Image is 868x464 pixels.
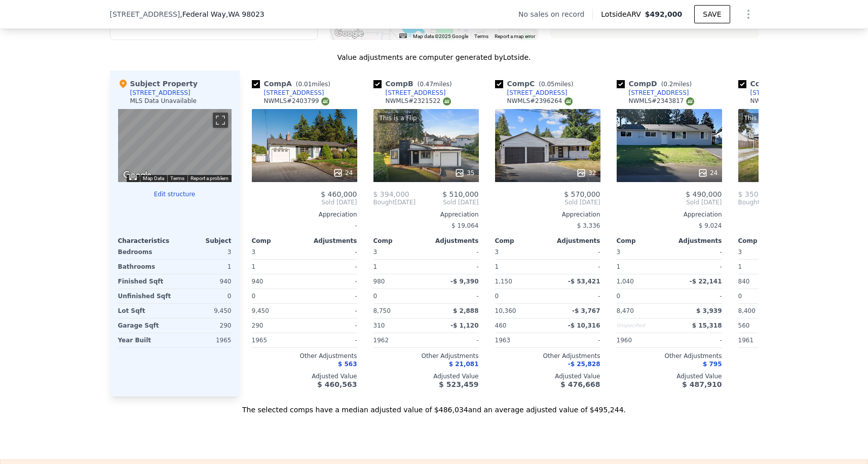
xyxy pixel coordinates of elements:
[191,175,229,181] a: Report a problem
[671,333,722,347] div: -
[373,278,385,285] span: 980
[333,168,353,178] div: 24
[474,33,488,39] a: Terms (opens in new tab)
[450,322,478,329] span: -$ 1,120
[118,260,173,274] div: Bathrooms
[576,168,596,178] div: 32
[738,190,774,198] span: $ 350,000
[495,278,512,285] span: 1,150
[428,260,479,274] div: -
[629,97,694,105] div: NWMLS # 2343817
[671,260,722,274] div: -
[118,333,173,347] div: Year Built
[738,322,750,329] span: 560
[118,79,198,89] div: Subject Property
[738,260,789,274] div: 1
[617,237,669,245] div: Comp
[130,89,191,97] div: [STREET_ADDRESS]
[121,169,154,182] a: Open this area in Google Maps (opens a new window)
[671,245,722,259] div: -
[373,79,456,89] div: Comp B
[617,333,667,347] div: 1960
[252,210,357,219] div: Appreciation
[373,333,424,347] div: 1962
[682,380,722,388] span: $ 487,910
[252,219,357,233] div: -
[738,293,742,300] span: 0
[564,190,600,198] span: $ 570,000
[177,318,232,333] div: 290
[738,79,817,89] div: Comp E
[252,79,334,89] div: Comp A
[373,248,378,256] span: 3
[568,278,600,285] span: -$ 53,421
[252,278,263,285] span: 940
[657,81,696,88] span: ( miles)
[110,397,759,415] div: The selected comps have a median adjusted value of $486,034 and an average adjusted value of $495...
[373,322,385,329] span: 310
[373,352,479,360] div: Other Adjustments
[373,210,479,219] div: Appreciation
[577,222,600,229] span: $ 3,336
[507,97,573,105] div: NWMLS # 2396264
[386,89,446,97] div: [STREET_ADDRESS]
[118,289,173,303] div: Unfinished Sqft
[413,33,468,39] span: Map data ©2025 Google
[177,333,232,347] div: 1965
[738,278,750,285] span: 840
[292,81,334,88] span: ( miles)
[455,168,474,178] div: 35
[118,109,232,182] div: Street View
[264,89,324,97] div: [STREET_ADDRESS]
[386,97,451,105] div: NWMLS # 2321522
[495,372,600,380] div: Adjusted Value
[177,304,232,318] div: 9,450
[252,307,269,314] span: 9,450
[118,304,173,318] div: Lot Sqft
[118,237,175,245] div: Characteristics
[738,198,781,206] div: [DATE]
[252,260,303,274] div: 1
[560,380,600,388] span: $ 476,668
[321,190,357,198] span: $ 460,000
[307,260,357,274] div: -
[428,289,479,303] div: -
[495,79,578,89] div: Comp C
[645,10,683,18] span: $492,000
[175,237,232,245] div: Subject
[110,52,759,62] div: Value adjustments are computer generated by Lotside .
[264,97,329,105] div: NWMLS # 2403799
[617,79,696,89] div: Comp D
[378,113,419,123] div: This is a Flip
[703,361,722,368] span: $ 795
[738,89,811,97] a: [STREET_ADDRESS]
[252,293,256,300] span: 0
[332,27,366,40] a: Open this area in Google Maps (opens a new window)
[143,175,164,182] button: Map Data
[617,372,722,380] div: Adjusted Value
[373,198,416,206] div: [DATE]
[177,245,232,259] div: 3
[495,210,600,219] div: Appreciation
[742,113,784,123] div: This is a Flip
[118,245,173,259] div: Bedrooms
[738,352,844,360] div: Other Adjustments
[130,97,197,105] div: MLS Data Unavailable
[439,380,478,388] span: $ 523,459
[110,9,180,19] span: [STREET_ADDRESS]
[617,307,634,314] span: 8,470
[617,260,667,274] div: 1
[669,237,722,245] div: Adjustments
[426,237,479,245] div: Adjustments
[451,222,478,229] span: $ 19,064
[495,352,600,360] div: Other Adjustments
[453,307,478,314] span: $ 2,888
[177,260,232,274] div: 1
[738,210,844,219] div: Appreciation
[518,9,592,19] div: No sales on record
[568,361,600,368] span: -$ 25,828
[420,81,433,88] span: 0.47
[507,89,568,97] div: [STREET_ADDRESS]
[373,190,409,198] span: $ 394,000
[738,248,742,256] span: 3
